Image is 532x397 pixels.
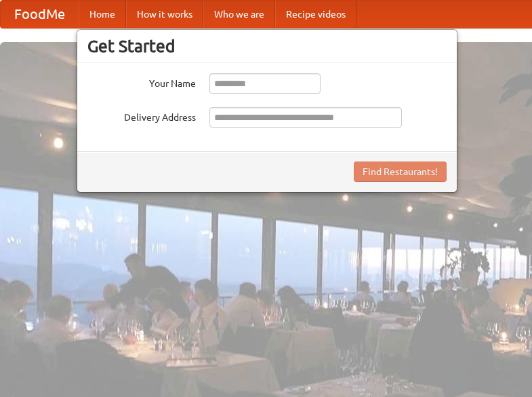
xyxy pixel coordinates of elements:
[354,162,447,182] button: Find Restaurants!
[87,73,196,90] label: Your Name
[79,1,126,28] a: Home
[275,1,356,28] a: Recipe videos
[87,107,196,124] label: Delivery Address
[87,36,447,56] h3: Get Started
[126,1,203,28] a: How it works
[203,1,275,28] a: Who we are
[1,1,79,28] a: FoodMe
